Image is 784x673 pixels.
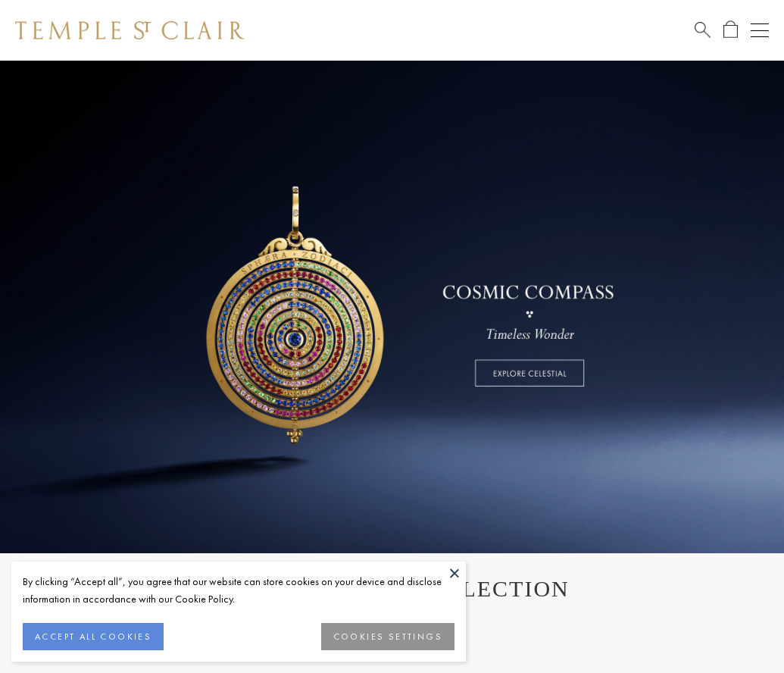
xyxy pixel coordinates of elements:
[23,623,164,650] button: ACCEPT ALL COOKIES
[723,20,738,39] a: Open Shopping Bag
[15,21,244,39] img: Temple St. Clair
[23,573,454,608] div: By clicking “Accept all”, you agree that our website can store cookies on your device and disclos...
[751,21,769,39] button: Open navigation
[321,623,454,650] button: COOKIES SETTINGS
[695,20,711,39] a: Search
